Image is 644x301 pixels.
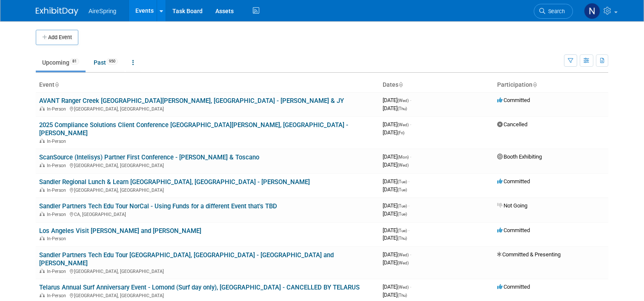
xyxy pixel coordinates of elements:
[40,163,45,167] img: In-Person Event
[47,187,69,193] span: In-Person
[106,58,118,65] span: 950
[36,54,86,71] a: Upcoming81
[36,78,379,92] th: Event
[47,236,69,241] span: In-Person
[545,8,565,14] span: Search
[584,3,600,19] img: Natalie Pyron
[39,210,376,217] div: CA, [GEOGRAPHIC_DATA]
[383,105,407,111] span: [DATE]
[39,227,201,235] a: Los Angeles Visit [PERSON_NAME] and [PERSON_NAME]
[39,292,376,298] div: [GEOGRAPHIC_DATA], [GEOGRAPHIC_DATA]
[54,81,59,88] a: Sort by Event Name
[383,251,411,258] span: [DATE]
[383,129,404,136] span: [DATE]
[40,212,45,216] img: In-Person Event
[39,105,376,112] div: [GEOGRAPHIC_DATA], [GEOGRAPHIC_DATA]
[398,236,407,241] span: (Thu)
[70,58,79,65] span: 81
[40,293,45,297] img: In-Person Event
[398,293,407,298] span: (Thu)
[39,97,344,105] a: AVANT Ranger Creek [GEOGRAPHIC_DATA][PERSON_NAME], [GEOGRAPHIC_DATA] - [PERSON_NAME] & JY
[410,284,411,290] span: -
[408,227,409,233] span: -
[39,267,376,274] div: [GEOGRAPHIC_DATA], [GEOGRAPHIC_DATA]
[398,106,407,111] span: (Thu)
[39,186,376,193] div: [GEOGRAPHIC_DATA], [GEOGRAPHIC_DATA]
[47,163,69,168] span: In-Person
[383,178,409,185] span: [DATE]
[398,155,409,159] span: (Mon)
[383,227,409,233] span: [DATE]
[383,162,409,168] span: [DATE]
[47,212,69,217] span: In-Person
[497,178,530,185] span: Committed
[398,285,409,290] span: (Wed)
[39,202,277,210] a: Sandler Partners Tech Edu Tour NorCal - Using Funds for a different Event that's TBD
[39,162,376,168] div: [GEOGRAPHIC_DATA], [GEOGRAPHIC_DATA]
[47,139,69,144] span: In-Person
[89,8,116,14] span: AireSpring
[47,269,69,274] span: In-Person
[398,98,409,103] span: (Wed)
[398,163,409,168] span: (Wed)
[39,121,348,137] a: 2025 Compliance Solutions Client Conference [GEOGRAPHIC_DATA][PERSON_NAME], [GEOGRAPHIC_DATA] - [...
[36,30,78,45] button: Add Event
[383,153,411,160] span: [DATE]
[398,187,407,192] span: (Tue)
[408,178,409,185] span: -
[379,78,494,92] th: Dates
[398,131,404,135] span: (Fri)
[497,284,530,290] span: Committed
[497,153,542,160] span: Booth Exhibiting
[398,228,407,233] span: (Tue)
[398,122,409,127] span: (Wed)
[87,54,124,71] a: Past950
[36,7,78,16] img: ExhibitDay
[410,97,411,103] span: -
[497,227,530,233] span: Committed
[39,251,334,267] a: Sandler Partners Tech Edu Tour [GEOGRAPHIC_DATA], [GEOGRAPHIC_DATA] - [GEOGRAPHIC_DATA] and [PERS...
[40,236,45,240] img: In-Person Event
[497,251,561,258] span: Committed & Presenting
[398,261,409,265] span: (Wed)
[40,269,45,273] img: In-Person Event
[383,186,407,193] span: [DATE]
[383,235,407,241] span: [DATE]
[534,4,573,19] a: Search
[494,78,608,92] th: Participation
[532,81,537,88] a: Sort by Participation Type
[410,251,411,258] span: -
[40,139,45,143] img: In-Person Event
[383,210,407,217] span: [DATE]
[39,178,310,186] a: Sandler Regional Lunch & Learn [GEOGRAPHIC_DATA], [GEOGRAPHIC_DATA] - [PERSON_NAME]
[47,293,69,298] span: In-Person
[39,153,259,161] a: ScanSource (Intelisys) Partner First Conference - [PERSON_NAME] & Toscano
[383,292,407,298] span: [DATE]
[497,97,530,103] span: Committed
[398,204,407,208] span: (Tue)
[497,121,527,128] span: Cancelled
[40,106,45,111] img: In-Person Event
[383,121,411,128] span: [DATE]
[383,97,411,103] span: [DATE]
[383,259,409,266] span: [DATE]
[39,284,360,291] a: Telarus Annual Surf Anniversary Event - Lomond (Surf day only), [GEOGRAPHIC_DATA] - CANCELLED BY ...
[410,121,411,128] span: -
[383,284,411,290] span: [DATE]
[40,187,45,192] img: In-Person Event
[47,106,69,112] span: In-Person
[398,212,407,216] span: (Tue)
[408,202,409,209] span: -
[383,202,409,209] span: [DATE]
[398,81,403,88] a: Sort by Start Date
[398,179,407,184] span: (Tue)
[410,153,411,160] span: -
[398,253,409,257] span: (Wed)
[497,202,527,209] span: Not Going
